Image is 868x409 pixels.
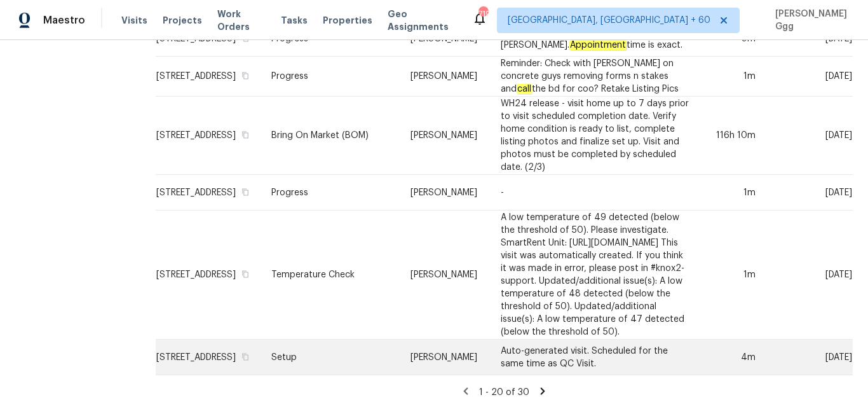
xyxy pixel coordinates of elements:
[281,16,308,25] span: Tasks
[766,57,853,97] td: [DATE]
[491,340,700,375] td: Auto-generated visit. Scheduled for the same time as QC Visit.
[491,175,700,211] td: -
[700,97,766,175] td: 116h 10m
[156,97,261,175] td: [STREET_ADDRESS]
[700,211,766,340] td: 1m
[491,57,700,97] td: Reminder: Check with [PERSON_NAME] on concrete guys removing forms n stakes and the bd for coo? R...
[163,14,202,27] span: Projects
[240,351,251,363] button: Copy Address
[240,186,251,198] button: Copy Address
[156,175,261,211] td: [STREET_ADDRESS]
[400,97,491,175] td: [PERSON_NAME]
[700,57,766,97] td: 1m
[479,388,529,397] span: 1 - 20 of 30
[766,175,853,211] td: [DATE]
[400,340,491,375] td: [PERSON_NAME]
[766,211,853,340] td: [DATE]
[156,57,261,97] td: [STREET_ADDRESS]
[156,211,261,340] td: [STREET_ADDRESS]
[240,129,251,141] button: Copy Address
[323,14,372,27] span: Properties
[261,57,400,97] td: Progress
[569,40,627,50] em: Appointment
[240,268,251,280] button: Copy Address
[400,175,491,211] td: [PERSON_NAME]
[43,14,85,27] span: Maestro
[121,14,147,27] span: Visits
[491,97,700,175] td: WH24 release - visit home up to 7 days prior to visit scheduled completion date. Verify home cond...
[766,97,853,175] td: [DATE]
[517,84,532,94] em: call
[261,211,400,340] td: Temperature Check
[261,175,400,211] td: Progress
[261,340,400,375] td: Setup
[770,8,849,33] span: [PERSON_NAME] Ggg
[491,211,700,340] td: A low temperature of 49 detected (below the threshold of 50). Please investigate. SmartRent Unit:...
[156,340,261,375] td: [STREET_ADDRESS]
[700,175,766,211] td: 1m
[700,340,766,375] td: 4m
[261,97,400,175] td: Bring On Market (BOM)
[766,340,853,375] td: [DATE]
[478,8,487,20] div: 719
[388,8,457,33] span: Geo Assignments
[508,14,710,27] span: [GEOGRAPHIC_DATA], [GEOGRAPHIC_DATA] + 60
[240,70,251,81] button: Copy Address
[400,57,491,97] td: [PERSON_NAME]
[400,211,491,340] td: [PERSON_NAME]
[217,8,266,33] span: Work Orders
